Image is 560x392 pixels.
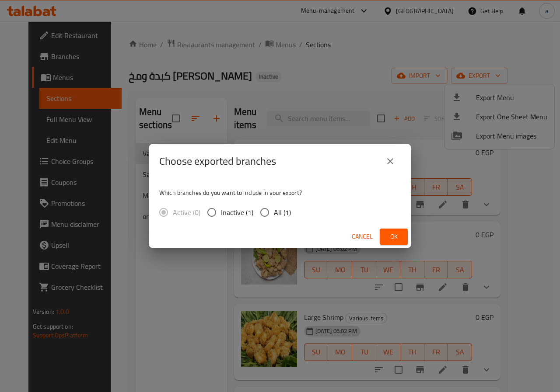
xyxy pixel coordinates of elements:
p: Which branches do you want to include in your export? [159,188,401,197]
span: Ok [387,231,401,242]
button: Ok [380,229,408,245]
span: Cancel [352,231,373,242]
h2: Choose exported branches [159,154,276,168]
span: Inactive (1) [221,207,253,218]
button: Cancel [348,229,376,245]
span: All (1) [274,207,291,218]
button: close [380,151,401,172]
span: Active (0) [173,207,200,218]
